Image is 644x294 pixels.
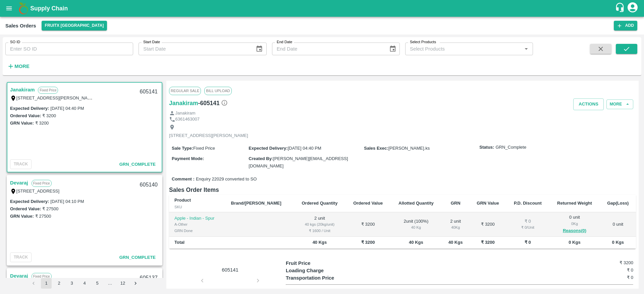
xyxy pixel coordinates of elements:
button: Actions [573,98,604,110]
h6: - 605141 [198,98,228,108]
img: logo [17,2,30,15]
a: Devaraj [10,272,28,280]
span: Enquiry 22029 converted to SO [196,176,257,182]
h6: ₹ 3200 [575,287,633,294]
p: Fixed Price [32,180,52,187]
b: ₹ 0 [525,240,531,245]
button: Go to page 5 [92,278,103,289]
button: Choose date [386,43,399,55]
button: More [606,99,633,109]
button: Add [614,21,637,30]
div: … [105,280,115,287]
label: [DATE] 04:10 PM [50,199,84,204]
button: Go to next page [130,278,141,289]
label: Payment Mode : [172,156,204,161]
label: Expected Delivery : [249,146,287,151]
label: Start Date [143,40,160,45]
button: page 1 [41,278,52,289]
b: ₹ 3200 [481,240,495,245]
div: 2 unit ( 100 %) [396,218,436,231]
p: Fruit Price [286,260,373,267]
a: Janakiram [169,98,198,108]
label: Ordered Value: [10,113,41,118]
td: 2 unit [294,212,346,237]
p: [STREET_ADDRESS][PERSON_NAME] [169,133,248,139]
input: End Date [272,43,384,55]
span: [PERSON_NAME].ks [388,146,430,151]
b: 40 Kgs [448,240,463,245]
span: GRN_Complete [119,162,156,167]
p: Fixed Price [32,273,52,280]
label: Ordered Value: [10,206,41,211]
b: GRN [451,201,461,206]
p: 605141 [205,266,255,274]
p: Loading Charge [286,267,373,274]
label: Sales Exec : [364,146,388,151]
h6: ₹ 0 [575,267,633,274]
p: Fixed Price [38,87,58,94]
button: More [5,61,31,72]
button: Reasons(0) [554,227,594,235]
p: 6361463007 [175,116,200,123]
p: Apple - Indian - Spur [174,215,220,222]
div: 40 kgs (20kg/unit) [299,221,340,227]
input: Enter SO ID [5,43,133,55]
b: Product [174,198,191,203]
h6: ₹ 0 [575,274,633,281]
div: SKU [174,204,220,210]
div: ₹ 0 / Unit [512,224,544,230]
td: ₹ 3200 [470,212,506,237]
b: Total [174,240,184,245]
div: A-Other [174,221,220,227]
div: 605140 [136,177,162,193]
b: 0 Kgs [612,240,624,245]
div: 605137 [136,270,162,286]
label: [STREET_ADDRESS] [16,189,60,194]
p: Janakiram [175,110,196,117]
a: Devaraj [10,178,28,187]
div: account of current user [627,1,639,15]
td: 0 unit [600,212,636,237]
b: GRN Value [477,201,499,206]
b: ₹ 3200 [361,240,375,245]
b: Ordered Value [353,201,383,206]
b: Gap(Loss) [607,201,629,206]
b: 40 Kgs [409,240,423,245]
span: [PERSON_NAME][EMAIL_ADDRESS][DOMAIN_NAME] [249,156,348,168]
label: GRN Value: [10,214,34,219]
input: Start Date [139,43,250,55]
strong: More [14,64,30,69]
button: Open [522,45,531,53]
div: customer-support [615,2,627,14]
b: 40 Kgs [313,240,327,245]
div: GRN Done [174,228,220,234]
span: Fixed Price [193,146,215,151]
label: ₹ 3200 [42,113,56,118]
label: [DATE] 04:40 PM [50,106,84,111]
b: Returned Weight [557,201,592,206]
label: GRN Value: [10,121,34,126]
label: ₹ 27500 [42,206,58,211]
div: ₹ 0 [512,218,544,225]
b: P.D. Discount [514,201,542,206]
div: 40 Kg [396,224,436,230]
div: 605141 [136,84,162,100]
div: 0 unit [554,214,594,234]
span: [DATE] 04:40 PM [288,146,321,151]
b: Allotted Quantity [398,201,434,206]
button: Go to page 3 [66,278,77,289]
button: open drawer [1,1,17,16]
span: GRN_Complete [119,255,156,260]
label: Sale Type : [172,146,193,151]
div: 0 Kg [554,221,594,227]
label: Created By : [249,156,273,161]
label: ₹ 3200 [35,121,49,126]
input: Select Products [407,45,520,53]
span: GRN_Complete [495,144,526,151]
b: Ordered Quantity [302,201,337,206]
label: Status: [479,144,494,151]
span: Regular Sale [169,87,201,95]
label: ₹ 27500 [35,214,51,219]
label: [STREET_ADDRESS][PERSON_NAME] [16,95,96,100]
